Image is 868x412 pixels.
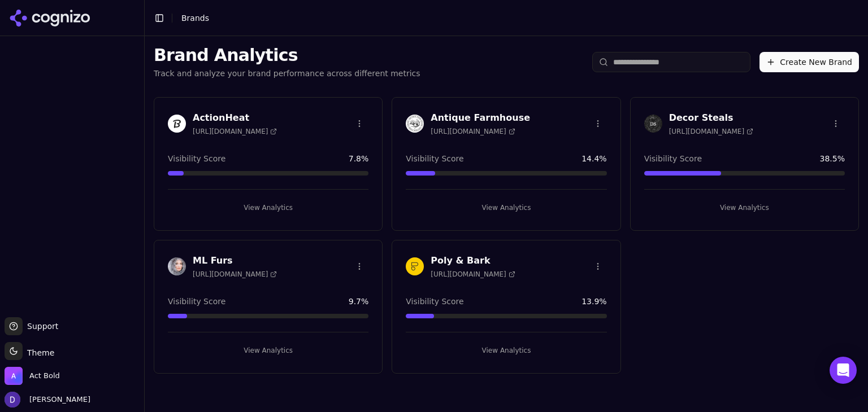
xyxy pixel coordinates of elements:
[154,45,420,65] h1: Brand Analytics
[5,392,90,407] button: Open user button
[25,395,90,405] span: [PERSON_NAME]
[406,199,606,217] button: View Analytics
[168,115,186,133] img: ActionHeat
[406,115,424,133] img: Antique Farmhouse
[406,257,424,275] img: Poly & Bark
[5,367,23,385] img: Act Bold
[168,257,186,275] img: ML Furs
[431,254,515,268] h3: Poly & Bark
[193,270,277,279] span: [URL][DOMAIN_NAME]
[431,270,515,279] span: [URL][DOMAIN_NAME]
[181,14,209,23] span: Brands
[29,371,60,381] span: Act Bold
[181,12,209,24] nav: breadcrumb
[168,199,368,217] button: View Analytics
[23,321,58,332] span: Support
[349,153,369,164] span: 7.8 %
[193,127,277,136] span: [URL][DOMAIN_NAME]
[23,348,54,357] span: Theme
[349,296,369,307] span: 9.7 %
[669,111,753,125] h3: Decor Steals
[5,392,20,407] img: David White
[193,111,277,125] h3: ActionHeat
[759,52,859,72] button: Create New Brand
[644,115,662,133] img: Decor Steals
[406,153,463,164] span: Visibility Score
[581,153,606,164] span: 14.4 %
[669,127,753,136] span: [URL][DOMAIN_NAME]
[431,111,530,125] h3: Antique Farmhouse
[406,341,606,360] button: View Analytics
[820,153,845,164] span: 38.5 %
[431,127,515,136] span: [URL][DOMAIN_NAME]
[168,296,225,307] span: Visibility Score
[5,367,60,385] button: Open organization switcher
[644,199,845,217] button: View Analytics
[830,357,857,384] div: Open Intercom Messenger
[644,153,702,164] span: Visibility Score
[168,341,368,360] button: View Analytics
[581,296,606,307] span: 13.9 %
[406,296,463,307] span: Visibility Score
[193,254,277,268] h3: ML Furs
[154,68,420,79] p: Track and analyze your brand performance across different metrics
[168,153,225,164] span: Visibility Score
